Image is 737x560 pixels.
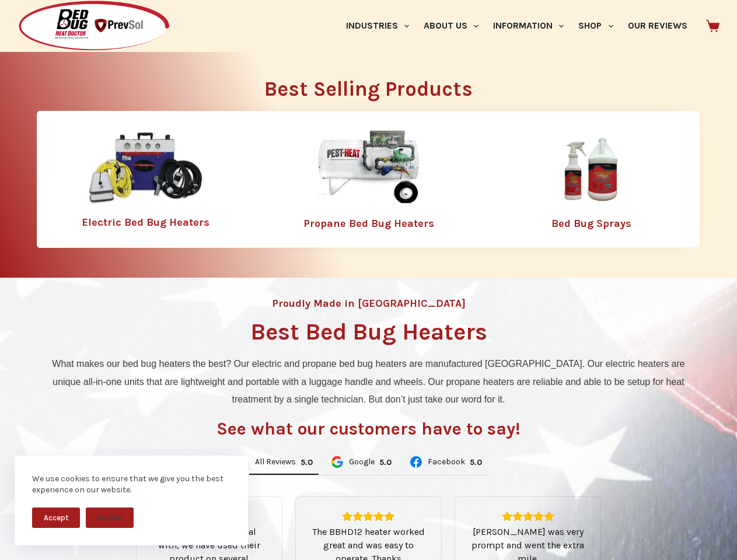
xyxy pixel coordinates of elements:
a: Bed Bug Sprays [551,217,631,230]
h1: Best Bed Bug Heaters [250,320,487,344]
button: Open LiveChat chat widget [9,5,44,40]
div: Rating: 5.0 out of 5 [301,457,313,467]
div: 5.0 [470,457,482,467]
div: 5.0 [379,457,392,467]
h2: Best Selling Products [37,79,700,99]
div: Rating: 5.0 out of 5 [310,511,427,521]
h3: See what our customers have to say! [216,420,521,437]
span: Google [349,458,375,466]
div: Rating: 5.0 out of 5 [379,457,392,467]
div: 5.0 [301,457,313,467]
span: Facebook [428,458,465,466]
a: Electric Bed Bug Heaters [82,216,209,229]
div: We use cookies to ensure that we give you the best experience on our website. [32,473,230,496]
a: Propane Bed Bug Heaters [303,217,434,230]
span: All Reviews [255,458,296,466]
button: Decline [86,508,134,528]
button: Accept [32,508,80,528]
p: What makes our bed bug heaters the best? Our electric and propane bed bug heaters are manufacture... [43,355,694,408]
h4: Proudly Made in [GEOGRAPHIC_DATA] [272,298,466,309]
div: Rating: 5.0 out of 5 [470,457,482,467]
div: Rating: 5.0 out of 5 [469,511,586,521]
